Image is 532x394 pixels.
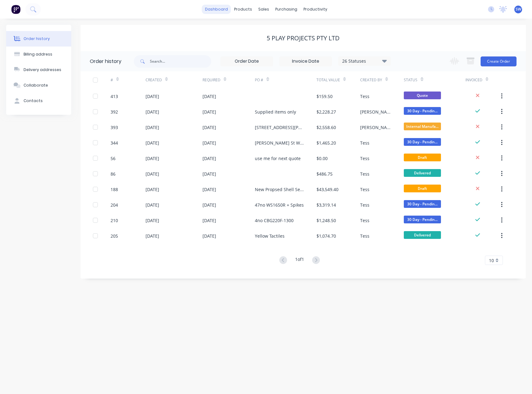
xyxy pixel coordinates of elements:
div: 47no WS1650R + Spikes [255,202,304,208]
div: products [231,5,255,14]
div: [DATE] [203,186,216,193]
a: dashboard [202,5,231,14]
div: Created By [360,77,382,83]
span: Quote [404,92,441,99]
div: PO # [255,71,316,88]
div: $1,248.50 [316,217,336,224]
div: [DATE] [203,140,216,146]
input: Invoice Date [280,57,332,66]
button: Billing address [6,47,71,62]
div: [PERSON_NAME] St Warragul [255,140,304,146]
div: [DATE] [203,171,216,177]
div: [PERSON_NAME] [360,124,391,131]
div: [DATE] [146,202,159,208]
div: New Propsed Shell Service Station [255,186,304,193]
div: [DATE] [203,202,216,208]
div: $486.75 [316,171,333,177]
div: Total Value [316,77,340,83]
div: $2,228.27 [316,109,336,115]
span: Delivered [404,231,441,239]
div: $2,558.60 [316,124,336,131]
div: Total Value [316,71,360,88]
button: Create Order [481,56,517,66]
span: 30 Day - Pendin... [404,138,441,146]
div: [DATE] [146,109,159,115]
span: Draft [404,154,441,161]
div: productivity [300,5,330,14]
div: Tess [360,93,369,100]
div: 188 [111,186,118,193]
div: [DATE] [146,124,159,131]
div: purchasing [272,5,300,14]
div: # [111,71,146,88]
div: 393 [111,124,118,131]
div: Delivery addresses [24,67,61,73]
div: PO # [255,77,263,83]
div: Created [146,71,203,88]
div: 344 [111,140,118,146]
div: 1 of 1 [295,256,304,265]
span: 10 [489,257,494,264]
div: sales [255,5,272,14]
div: # [111,77,113,83]
div: $1,465.20 [316,140,336,146]
div: 204 [111,202,118,208]
div: [STREET_ADDRESS][PERSON_NAME] [255,124,304,131]
div: [DATE] [146,171,159,177]
div: Order history [24,36,50,42]
div: $3,319.14 [316,202,336,208]
div: 392 [111,109,118,115]
div: Collaborate [24,83,48,88]
div: [DATE] [203,109,216,115]
div: Yellow Tactiles [255,233,285,239]
div: Tess [360,186,369,193]
div: Tess [360,217,369,224]
div: [DATE] [146,233,159,239]
div: [PERSON_NAME] [360,109,391,115]
input: Search... [150,55,211,68]
span: Internal Manufa... [404,123,441,130]
div: Required [203,77,220,83]
span: 30 Day - Pendin... [404,200,441,208]
div: Created By [360,71,404,88]
div: [DATE] [146,140,159,146]
div: [DATE] [203,217,216,224]
span: Draft [404,185,441,192]
div: [DATE] [203,124,216,131]
div: 205 [111,233,118,239]
div: Status [404,71,465,88]
span: 30 Day - Pendin... [404,216,441,223]
div: 26 Statuses [338,58,390,65]
input: Order Date [221,57,273,66]
div: 86 [111,171,116,177]
div: Tess [360,202,369,208]
div: $1,074.70 [316,233,336,239]
div: [DATE] [146,155,159,162]
div: 5 Play Projects PTY LTD [267,34,340,42]
button: Contacts [6,93,71,109]
div: 56 [111,155,116,162]
button: Order history [6,31,71,47]
img: Factory [11,5,20,14]
button: Collaborate [6,78,71,93]
button: Delivery addresses [6,62,71,78]
span: Delivered [404,169,441,177]
div: Supplied items only [255,109,296,115]
div: Invoiced [465,71,500,88]
div: [DATE] [203,155,216,162]
div: Tess [360,233,369,239]
div: Tess [360,155,369,162]
div: use me for next quote [255,155,301,162]
div: Billing address [24,51,52,57]
div: Created [146,77,162,83]
div: 4no CBG220F-1300 [255,217,294,224]
div: [DATE] [203,233,216,239]
div: $0.00 [316,155,328,162]
div: [DATE] [146,93,159,100]
span: SW [516,7,521,12]
div: Order history [90,58,121,65]
div: Required [203,71,255,88]
div: Invoiced [465,77,482,83]
div: [DATE] [146,186,159,193]
div: [DATE] [203,93,216,100]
